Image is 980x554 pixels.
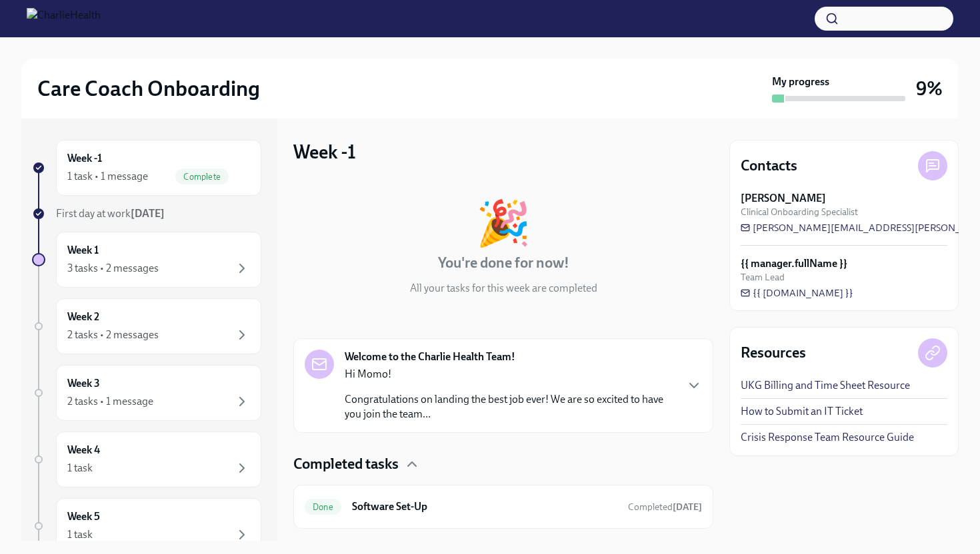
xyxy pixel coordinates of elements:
span: Done [305,502,341,512]
a: First day at work[DATE] [32,206,261,221]
span: Team Lead [741,271,785,284]
a: Week -11 task • 1 messageComplete [32,140,261,196]
a: Week 13 tasks • 2 messages [32,232,261,288]
a: {{ [DOMAIN_NAME] }} [741,286,853,300]
h4: Contacts [741,156,797,176]
p: Congratulations on landing the best job ever! We are so excited to have you join the team... [345,392,675,421]
a: Crisis Response Team Resource Guide [741,430,914,445]
div: 1 task [67,461,93,475]
strong: [DATE] [673,501,702,513]
h4: You're done for now! [438,253,569,273]
strong: [DATE] [131,207,165,220]
strong: {{ manager.fullName }} [741,256,847,271]
a: Week 51 task [32,498,261,554]
a: UKG Billing and Time Sheet Resource [741,378,910,393]
span: Complete [175,172,229,182]
h3: Week -1 [293,140,356,164]
div: 2 tasks • 2 messages [67,328,159,342]
strong: My progress [772,75,829,89]
a: Week 32 tasks • 1 message [32,365,261,421]
p: Hi Momo! [345,367,675,382]
a: DoneSoftware Set-UpCompleted[DATE] [305,496,702,517]
span: First day at work [56,207,165,220]
h6: Week 3 [67,376,100,391]
p: All your tasks for this week are completed [410,281,597,296]
h3: 9% [916,77,943,101]
img: CharlieHealth [27,8,101,29]
a: How to Submit an IT Ticket [741,404,863,419]
span: Clinical Onboarding Specialist [741,206,858,218]
h4: Resources [741,343,806,363]
h6: Week 2 [67,310,99,324]
h6: Software Set-Up [352,499,617,514]
span: August 18th, 2025 10:40 [628,501,702,513]
span: Completed [628,501,702,513]
h2: Care Coach Onboarding [37,75,260,102]
div: 3 tasks • 2 messages [67,261,159,276]
h6: Week -1 [67,151,102,166]
div: 1 task [67,527,93,542]
div: 🎉 [476,201,531,245]
h6: Week 5 [67,509,100,524]
div: 2 tasks • 1 message [67,394,153,409]
strong: [PERSON_NAME] [741,191,826,206]
div: 1 task • 1 message [67,169,148,184]
a: Week 22 tasks • 2 messages [32,298,261,354]
strong: Welcome to the Charlie Health Team! [345,350,515,364]
h6: Week 1 [67,243,99,258]
h6: Week 4 [67,443,100,457]
a: Week 41 task [32,431,261,487]
div: Completed tasks [293,454,713,474]
h4: Completed tasks [293,454,399,474]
